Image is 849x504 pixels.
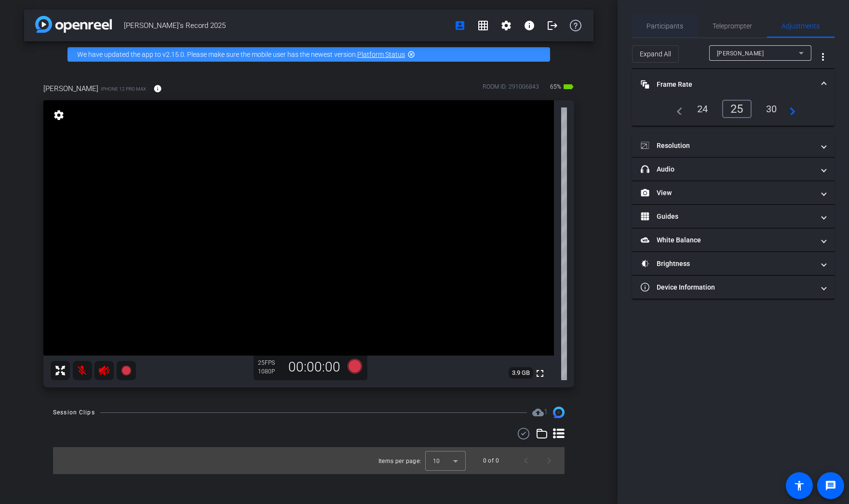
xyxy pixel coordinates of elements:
mat-icon: cloud_upload [532,407,544,418]
mat-icon: fullscreen [534,368,546,379]
div: Session Clips [53,408,95,417]
mat-expansion-panel-header: Audio [632,158,835,181]
span: Participants [647,23,684,29]
mat-icon: battery_std [563,81,574,93]
mat-icon: logout [547,20,558,31]
span: Destinations for your clips [532,407,548,418]
span: Teleprompter [713,23,753,29]
div: Frame Rate [632,100,835,126]
div: Items per page: [378,456,421,466]
mat-panel-title: View [641,188,814,198]
mat-icon: navigate_before [671,103,683,115]
div: We have updated the app to v2.15.0. Please make sure the mobile user has the newest version. [67,47,550,62]
div: 25 [722,100,752,118]
mat-expansion-panel-header: Resolution [632,134,835,157]
img: Session clips [553,407,565,418]
mat-icon: message [825,480,836,491]
button: Expand All [632,45,679,63]
div: ROOM ID: 291006843 [483,82,539,96]
button: Next page [538,449,561,472]
div: 24 [690,101,715,117]
a: Platform Status [357,51,405,58]
mat-expansion-panel-header: View [632,181,835,204]
mat-panel-title: Audio [641,164,814,174]
span: [PERSON_NAME] [717,50,764,57]
mat-panel-title: White Balance [641,235,814,245]
div: 0 of 0 [483,456,499,465]
mat-expansion-panel-header: Frame Rate [632,69,835,100]
span: FPS [265,359,275,366]
mat-icon: highlight_off [407,51,415,58]
button: More Options for Adjustments Panel [811,45,835,68]
mat-expansion-panel-header: Brightness [632,252,835,275]
mat-panel-title: Device Information [641,282,814,292]
span: 65% [549,79,563,94]
button: Previous page [514,449,538,472]
div: 30 [759,101,784,117]
mat-panel-title: Resolution [641,141,814,151]
span: 3.9 GB [509,367,533,379]
span: [PERSON_NAME] [43,83,98,94]
mat-icon: settings [52,109,66,121]
mat-icon: grid_on [477,20,489,31]
mat-icon: info [153,84,162,93]
span: 1 [544,408,548,416]
mat-icon: accessibility [794,480,805,491]
span: Expand All [640,45,671,63]
div: 1080P [258,368,283,375]
mat-panel-title: Guides [641,212,814,222]
div: 25 [258,359,283,367]
mat-expansion-panel-header: Device Information [632,276,835,299]
mat-icon: info [524,20,535,31]
div: 00:00:00 [283,359,347,375]
img: app-logo [35,16,112,33]
mat-panel-title: Brightness [641,259,814,269]
span: [PERSON_NAME]'s Record 2025 [124,16,448,35]
mat-panel-title: Frame Rate [641,80,814,90]
mat-icon: settings [500,20,512,31]
mat-expansion-panel-header: Guides [632,205,835,228]
span: iPhone 12 Pro Max [101,85,146,93]
mat-expansion-panel-header: White Balance [632,228,835,252]
mat-icon: navigate_next [784,103,795,115]
span: Adjustments [782,23,820,29]
mat-icon: account_box [454,20,466,31]
mat-icon: more_vert [817,51,829,63]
